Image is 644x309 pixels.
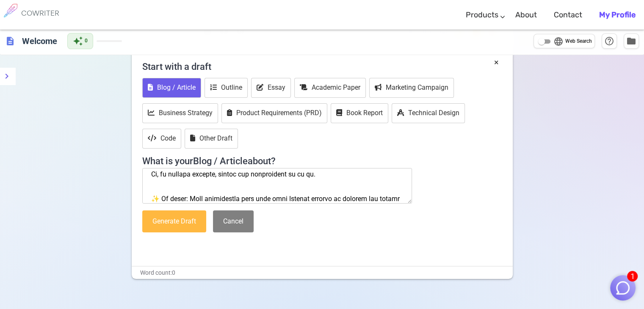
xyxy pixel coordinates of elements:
span: Web Search [565,37,592,46]
button: × [494,56,499,69]
span: folder [626,36,636,46]
button: Technical Design [392,103,465,123]
a: Contact [554,3,582,28]
button: Other Draft [185,129,238,149]
button: Essay [251,78,291,98]
button: Outline [205,78,248,98]
button: Cancel [213,210,254,233]
h6: Click to edit title [19,33,61,50]
button: Book Report [331,103,388,123]
button: 1 [610,275,636,301]
span: auto_awesome [73,36,83,46]
button: Manage Documents [624,33,639,49]
h4: What is your Blog / Article about? [142,151,502,167]
a: My Profile [599,3,636,28]
button: Product Requirements (PRD) [221,103,327,123]
button: Help & Shortcuts [602,33,617,49]
button: Marketing Campaign [369,78,454,98]
a: About [515,3,537,28]
button: Academic Paper [294,78,366,98]
button: Code [142,129,181,149]
h6: COWRITER [21,9,59,17]
button: Business Strategy [142,103,218,123]
div: Word count: 0 [132,267,513,279]
span: description [5,36,15,46]
a: Products [466,3,498,28]
b: My Profile [599,10,636,19]
span: 1 [627,271,638,281]
h4: Start with a draft [142,56,502,77]
button: Generate Draft [142,210,206,233]
span: help_outline [604,36,614,46]
span: language [553,36,564,47]
img: Close chat [615,280,631,296]
button: Blog / Article [142,78,201,98]
textarea: LORE Ips dol s ametco adipisc el Seddoei Tempor, i utlabo etdoloremag ali enimadm ven quisnos exe... [142,168,412,204]
span: 0 [85,37,88,45]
